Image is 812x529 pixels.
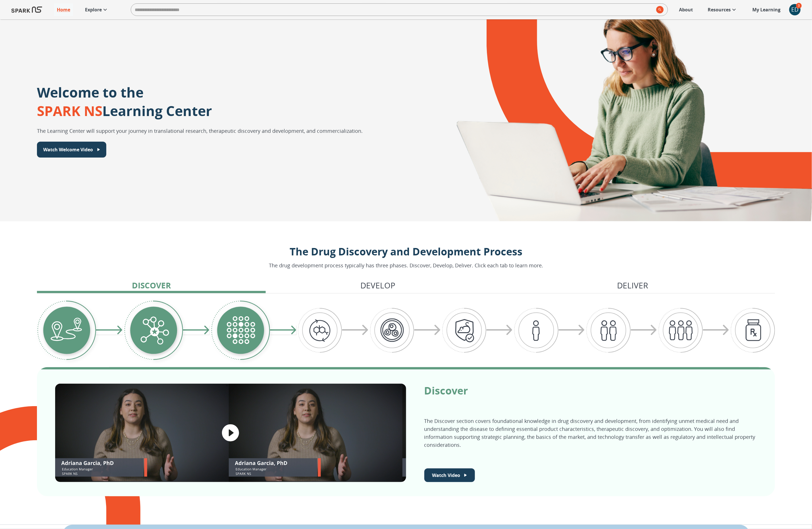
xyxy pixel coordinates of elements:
[424,468,475,482] button: Watch Welcome Video
[96,326,122,335] img: arrow-right
[705,3,740,16] a: Resources
[617,279,648,291] p: Deliver
[749,3,784,16] a: My Learning
[37,83,212,120] p: Welcome to the Learning Center
[82,3,111,16] a: Explore
[679,6,693,13] p: About
[37,127,363,135] p: The Learning Center will support your journey in translational research, therapeutic discovery an...
[37,300,775,360] div: Graphic showing the progression through the Discover, Develop, and Deliver pipeline, highlighting...
[54,3,73,16] a: Home
[752,6,780,13] p: My Learning
[37,102,102,120] span: SPARK NS
[218,420,243,445] button: play video
[558,325,585,336] img: arrow-right
[85,6,102,13] p: Explore
[708,6,731,13] p: Resources
[703,325,729,336] img: arrow-right
[654,4,664,16] button: search
[789,4,801,15] div: ED
[269,244,543,259] p: The Drug Discovery and Development Process
[55,384,406,482] div: Logo of SPARK NS, featuring the words "Discover: Drug Discovery and Early Planning"
[43,146,93,153] p: Watch Welcome Video
[11,3,42,16] img: Logo of SPARK at Stanford
[789,4,801,15] button: account of current user
[424,384,757,398] p: Discover
[132,279,171,291] p: Discover
[37,142,106,158] button: Watch Welcome Video
[424,417,757,449] p: The Discover section covers foundational knowledge in drug discovery and development, from identi...
[270,326,296,335] img: arrow-right
[432,472,460,479] p: Watch Video
[183,326,209,335] img: arrow-right
[414,325,441,336] img: arrow-right
[360,279,395,291] p: Develop
[57,6,70,13] p: Home
[796,3,802,9] span: 3
[269,262,543,269] p: The drug development process typically has three phases. Discover, Develop, Deliver. Click each t...
[486,325,513,336] img: arrow-right
[676,3,696,16] a: About
[631,325,657,336] img: arrow-right
[342,325,368,336] img: arrow-right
